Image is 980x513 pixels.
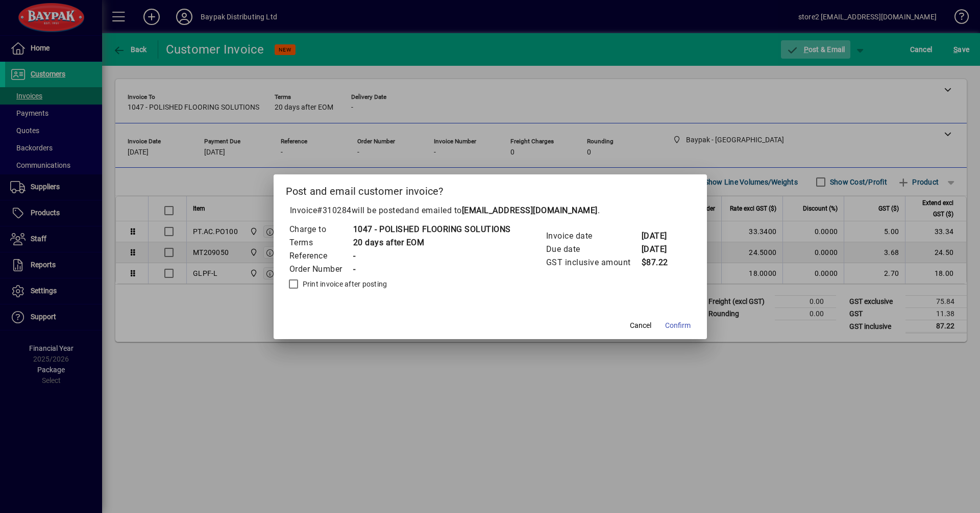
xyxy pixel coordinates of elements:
[546,243,641,256] td: Due date
[641,256,682,269] td: $87.22
[286,204,695,217] p: Invoice will be posted .
[289,263,353,276] td: Order Number
[661,317,695,335] button: Confirm
[317,206,352,215] span: #310284
[624,317,657,335] button: Cancel
[665,320,691,331] span: Confirm
[462,206,598,215] b: [EMAIL_ADDRESS][DOMAIN_NAME]
[353,263,511,276] td: -
[546,256,641,269] td: GST inclusive amount
[641,243,682,256] td: [DATE]
[630,320,651,331] span: Cancel
[289,249,353,263] td: Reference
[353,223,511,236] td: 1047 - POLISHED FLOORING SOLUTIONS
[289,236,353,249] td: Terms
[289,223,353,236] td: Charge to
[274,174,707,204] h2: Post and email customer invoice?
[546,229,641,243] td: Invoice date
[353,236,511,249] td: 20 days after EOM
[641,229,682,243] td: [DATE]
[301,279,387,289] label: Print invoice after posting
[405,206,598,215] span: and emailed to
[353,249,511,263] td: -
